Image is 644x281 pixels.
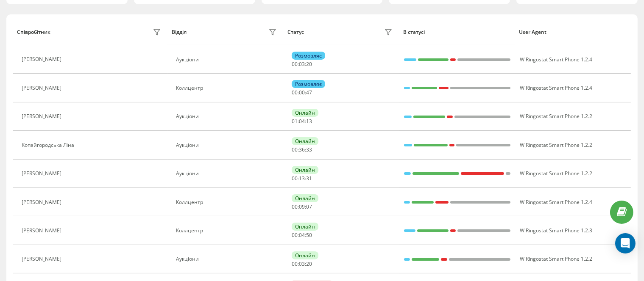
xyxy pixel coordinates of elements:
[306,146,312,153] span: 33
[292,52,325,60] div: Розмовляє
[299,146,305,153] span: 36
[299,231,305,239] span: 04
[519,29,627,35] div: User Agent
[22,142,76,148] div: Копайгородська Ліна
[22,199,64,205] div: [PERSON_NAME]
[176,57,279,63] div: Аукціони
[299,260,305,267] span: 03
[520,84,592,91] span: W Ringostat Smart Phone 1.2.4
[403,29,511,35] div: В статусі
[22,113,64,119] div: [PERSON_NAME]
[306,203,312,210] span: 07
[292,166,318,174] div: Онлайн
[306,118,312,125] span: 13
[176,113,279,119] div: Аукціони
[520,255,592,262] span: W Ringostat Smart Phone 1.2.2
[299,61,305,68] span: 03
[17,29,50,35] div: Співробітник
[176,228,279,234] div: Коллцентр
[292,223,318,231] div: Онлайн
[176,199,279,205] div: Коллцентр
[520,141,592,149] span: W Ringostat Smart Phone 1.2.2
[292,137,318,145] div: Онлайн
[520,170,592,177] span: W Ringostat Smart Phone 1.2.2
[176,85,279,91] div: Коллцентр
[292,176,312,182] div: : :
[299,118,305,125] span: 04
[292,175,298,182] span: 00
[22,228,64,234] div: [PERSON_NAME]
[22,85,64,91] div: [PERSON_NAME]
[22,171,64,176] div: [PERSON_NAME]
[292,194,318,202] div: Онлайн
[292,231,298,239] span: 00
[287,29,304,35] div: Статус
[520,227,592,234] span: W Ringostat Smart Phone 1.2.3
[176,142,279,148] div: Аукціони
[299,175,305,182] span: 13
[176,171,279,176] div: Аукціони
[292,90,312,96] div: : :
[306,89,312,96] span: 47
[299,89,305,96] span: 00
[292,260,298,267] span: 00
[292,251,318,259] div: Онлайн
[172,29,187,35] div: Відділ
[292,61,298,68] span: 00
[292,147,312,153] div: : :
[292,109,318,117] div: Онлайн
[292,61,312,67] div: : :
[292,89,298,96] span: 00
[306,175,312,182] span: 31
[292,203,298,210] span: 00
[520,113,592,120] span: W Ringostat Smart Phone 1.2.2
[292,118,298,125] span: 01
[292,204,312,210] div: : :
[292,80,325,88] div: Розмовляє
[520,56,592,63] span: W Ringostat Smart Phone 1.2.4
[176,256,279,262] div: Аукціони
[292,261,312,267] div: : :
[292,118,312,124] div: : :
[22,56,64,62] div: [PERSON_NAME]
[306,61,312,68] span: 20
[520,198,592,206] span: W Ringostat Smart Phone 1.2.4
[292,232,312,238] div: : :
[299,203,305,210] span: 09
[306,231,312,239] span: 50
[306,260,312,267] span: 20
[615,233,636,253] div: Open Intercom Messenger
[292,146,298,153] span: 00
[22,256,64,262] div: [PERSON_NAME]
